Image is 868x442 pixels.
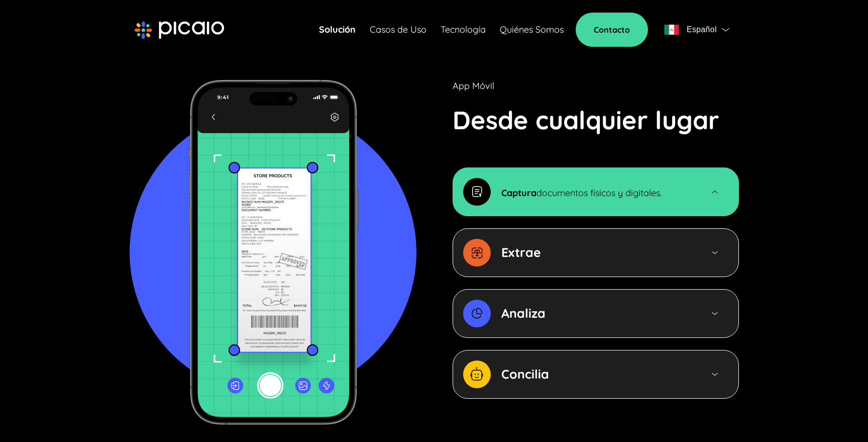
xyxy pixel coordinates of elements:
a: Casos de Uso [370,23,426,37]
img: arrow-img [710,248,719,257]
img: dynamiccard-img [463,361,491,388]
b: Captura [501,187,536,199]
span: Español [687,23,717,37]
img: dynamiccard-img [463,300,491,327]
strong: Analiza [501,305,546,321]
img: dynamiccard-img [463,239,491,267]
strong: Extrae [501,244,541,260]
p: Desde cualquier lugar [453,101,719,139]
a: Contacto [576,13,648,47]
button: flagEspañolflag [660,20,733,40]
strong: Concilia [501,366,549,382]
img: flag [664,25,679,35]
img: app-img [130,79,416,425]
a: Tecnología [441,23,486,37]
img: dynamiccard-img [463,178,491,206]
p: App Móvil [453,79,494,93]
span: documentos físicos y digitales. [536,187,662,199]
img: flag [722,28,729,32]
img: picaio-logo [135,21,224,39]
img: arrow-img [710,370,719,379]
a: Solución [319,23,356,37]
a: Quiénes Somos [500,23,564,37]
img: arrow-img [710,188,719,196]
img: arrow-img [710,309,719,318]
